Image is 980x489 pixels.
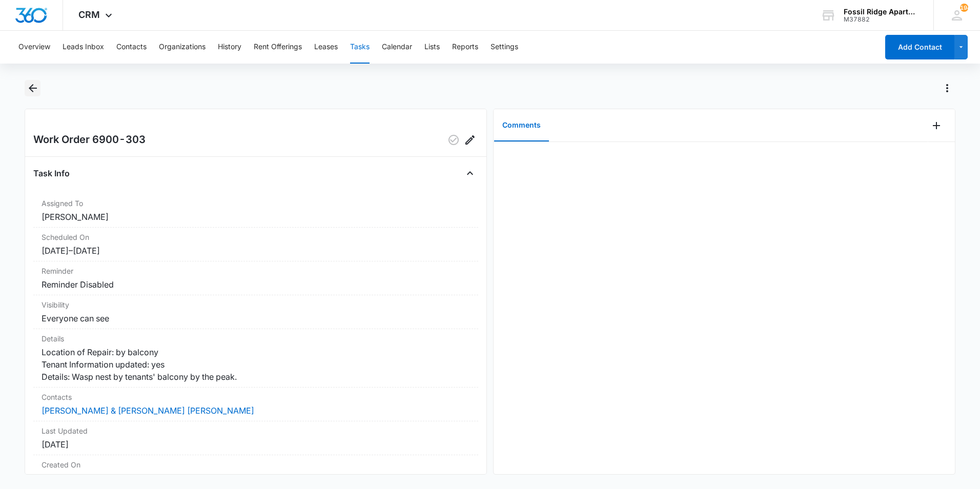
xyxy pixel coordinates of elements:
button: Add Comment [928,117,945,134]
div: DetailsLocation of Repair: by balcony Tenant Information updated: yes Details: Wasp nest by tenan... [33,329,478,388]
dt: Scheduled On [42,232,470,242]
button: Lists [424,31,440,64]
dd: [PERSON_NAME] [42,211,470,223]
dd: Location of Repair: by balcony Tenant Information updated: yes Details: Wasp nest by tenants' bal... [42,346,470,383]
div: Created On[DATE] [33,455,478,489]
button: Actions [939,80,955,96]
button: Leads Inbox [63,31,104,64]
button: Reports [452,31,478,64]
dd: Reminder Disabled [42,278,470,291]
div: Scheduled On[DATE]–[DATE] [33,228,478,261]
dt: Last Updated [42,425,470,436]
button: Edit [462,132,478,148]
div: Last Updated[DATE] [33,421,478,455]
button: Add Contact [885,35,954,59]
dd: Everyone can see [42,312,470,324]
button: Contacts [116,31,147,64]
button: Overview [18,31,50,64]
dt: Details [42,333,470,344]
dt: Created On [42,459,470,470]
h4: Task Info [33,167,70,179]
button: Back [25,80,40,96]
div: account id [844,16,918,23]
button: Leases [314,31,338,64]
button: History [218,31,241,64]
div: account name [844,8,918,16]
div: Assigned To[PERSON_NAME] [33,194,478,228]
dd: [DATE] – [DATE] [42,244,470,257]
button: Close [462,165,478,181]
div: VisibilityEveryone can see [33,295,478,329]
button: Settings [491,31,518,64]
span: CRM [78,9,100,20]
dd: [DATE] [42,438,470,451]
dt: Contacts [42,392,470,402]
div: Contacts[PERSON_NAME] & [PERSON_NAME] [PERSON_NAME] [33,388,478,421]
dt: Visibility [42,299,470,310]
button: Calendar [382,31,412,64]
dt: Reminder [42,266,470,276]
a: [PERSON_NAME] & [PERSON_NAME] [PERSON_NAME] [42,405,254,416]
dt: Assigned To [42,198,470,209]
button: Tasks [350,31,370,64]
div: ReminderReminder Disabled [33,261,478,295]
h2: Work Order 6900-303 [33,132,146,148]
span: 194 [960,4,968,12]
dd: [DATE] [42,472,470,484]
button: Comments [494,110,549,141]
button: Rent Offerings [254,31,302,64]
div: notifications count [960,4,968,12]
button: Organizations [159,31,206,64]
